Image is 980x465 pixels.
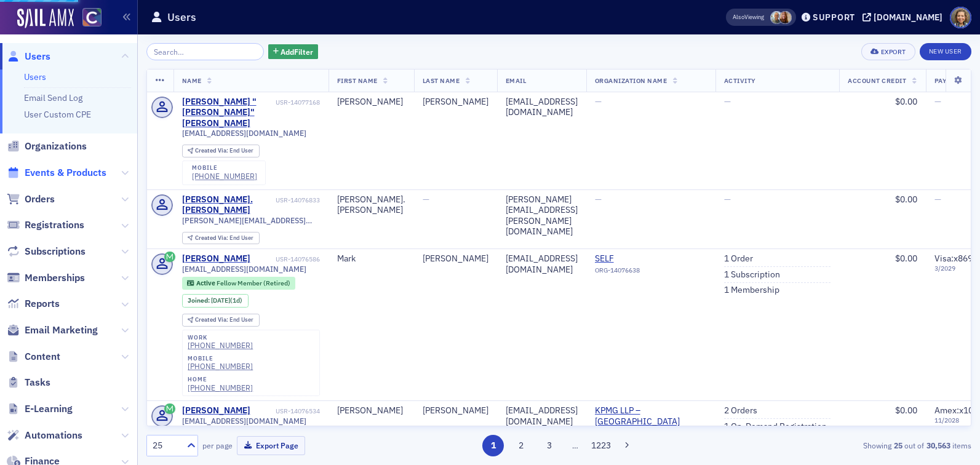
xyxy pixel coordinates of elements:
button: 1223 [590,435,612,456]
a: Users [7,50,50,63]
span: Joined : [188,296,211,304]
a: Tasks [7,376,50,389]
a: [PERSON_NAME] [182,253,250,264]
span: Name [182,76,202,85]
a: [PHONE_NUMBER] [192,172,257,181]
span: Events & Products [25,166,106,180]
span: Add Filter [281,46,313,57]
input: Search… [146,43,264,60]
span: — [595,194,602,205]
a: Automations [7,429,82,442]
span: KPMG LLP – Denver [595,405,707,427]
div: Joined: 2025-10-13 00:00:00 [182,294,249,308]
a: 1 On-Demand Registration [724,421,827,432]
div: Created Via: End User [182,145,260,157]
a: 1 Membership [724,285,779,296]
a: View Homepage [74,8,102,29]
a: [PHONE_NUMBER] [188,341,253,350]
button: 3 [538,435,560,456]
div: [PERSON_NAME].[PERSON_NAME] [337,194,405,216]
span: — [934,194,941,205]
div: [DOMAIN_NAME] [874,12,942,23]
div: [PERSON_NAME] "[PERSON_NAME]" [PERSON_NAME] [182,97,274,129]
span: Sheila Duggan [779,11,792,24]
span: First Name [337,76,378,85]
button: 2 [511,435,532,456]
a: Content [7,350,60,364]
span: [PERSON_NAME][EMAIL_ADDRESS][PERSON_NAME][DOMAIN_NAME] [182,216,320,225]
div: [PERSON_NAME] [423,253,488,264]
a: [PHONE_NUMBER] [188,362,253,371]
img: SailAMX [17,9,74,28]
span: Created Via : [195,316,229,324]
div: work [188,334,253,341]
a: Orders [7,193,55,206]
span: Viewing [733,13,764,22]
div: [PERSON_NAME] [337,97,405,108]
div: Export [881,49,906,55]
div: home [188,376,253,383]
a: Active Fellow Member (Retired) [187,279,290,287]
span: Orders [25,193,55,206]
span: — [423,194,429,205]
a: Email Marketing [7,324,98,337]
div: [PERSON_NAME][EMAIL_ADDRESS][PERSON_NAME][DOMAIN_NAME] [506,194,578,237]
span: E-Learning [25,402,73,416]
span: $0.00 [895,253,917,264]
div: Created Via: End User [182,232,260,245]
span: … [567,440,584,451]
span: Email Marketing [25,324,98,337]
a: Subscriptions [7,245,86,258]
span: Email [506,76,527,85]
div: End User [195,235,253,242]
span: Subscriptions [25,245,86,258]
div: [PERSON_NAME] [337,405,405,416]
label: per page [202,440,233,451]
span: $0.00 [895,194,917,205]
a: 1 Subscription [724,269,780,280]
span: Tasks [25,376,50,389]
div: End User [195,148,253,154]
h1: Users [167,10,196,25]
button: AddFilter [268,44,319,60]
span: — [934,96,941,107]
span: $0.00 [895,405,917,416]
button: Export Page [237,436,305,455]
div: Support [813,12,855,23]
span: Derrol Moorhead [770,11,783,24]
span: [DATE] [211,296,230,304]
span: Active [196,279,217,287]
div: USR-14076833 [276,196,320,204]
span: — [724,96,731,107]
a: E-Learning [7,402,73,416]
div: [PERSON_NAME].[PERSON_NAME] [182,194,274,216]
div: ORG-14076638 [595,266,707,279]
div: [PERSON_NAME] [423,97,488,108]
div: [PERSON_NAME] [423,405,488,416]
a: [PHONE_NUMBER] [188,383,253,392]
div: mobile [192,164,257,172]
div: Also [733,13,744,21]
a: Registrations [7,218,84,232]
span: $0.00 [895,96,917,107]
a: Memberships [7,271,85,285]
div: mobile [188,355,253,362]
a: Organizations [7,140,87,153]
span: Last Name [423,76,460,85]
a: [PERSON_NAME] [182,405,250,416]
div: USR-14076534 [252,407,320,415]
strong: 30,563 [924,440,952,451]
button: Export [861,43,915,60]
span: Fellow Member (Retired) [217,279,290,287]
span: [EMAIL_ADDRESS][DOMAIN_NAME] [182,264,306,274]
div: [EMAIL_ADDRESS][DOMAIN_NAME] [506,405,578,427]
button: [DOMAIN_NAME] [862,13,947,22]
div: Mark [337,253,405,264]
